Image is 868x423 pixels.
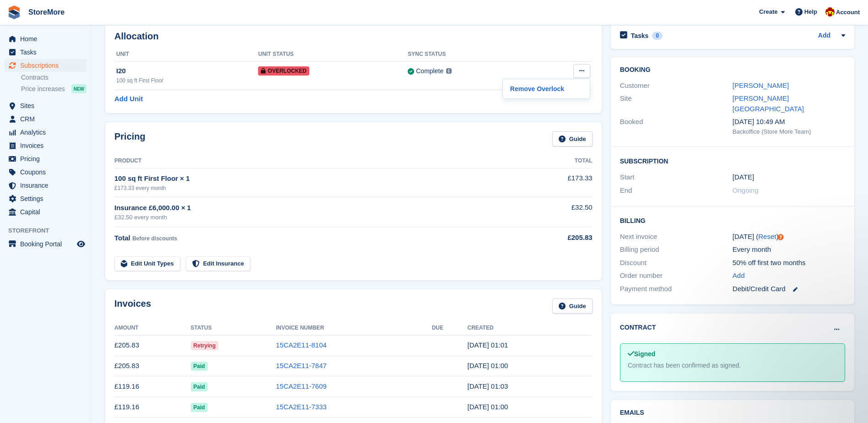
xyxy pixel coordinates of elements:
[628,361,837,370] div: Contract has been confirmed as signed.
[518,233,592,243] div: £205.83
[114,397,191,418] td: £119.16
[467,321,592,336] th: Created
[75,239,86,249] a: Preview store
[467,362,508,369] time: 2025-08-25 00:00:34 UTC
[620,81,733,91] div: Customer
[116,66,258,76] div: I20
[21,73,86,82] a: Contracts
[5,46,86,59] a: menu
[114,47,258,62] th: Unit
[114,31,593,42] h2: Allocation
[191,321,276,336] th: Status
[758,233,776,240] a: Reset
[276,403,327,411] a: 15CA2E11-7333
[21,84,86,94] a: Price increases NEW
[518,197,592,227] td: £32.50
[620,284,733,294] div: Payment method
[620,117,733,136] div: Booked
[5,152,86,165] a: menu
[7,5,21,19] img: stora-icon-8386f47178a22dfd0bd8f6a31ec36ba5ce8667c1dd55bd0f319d3a0aa187defe.svg
[507,83,586,95] a: Remove Overlock
[518,168,592,197] td: £173.33
[20,206,75,218] span: Capital
[620,271,733,281] div: Order number
[825,7,835,16] img: Store More Team
[620,323,656,332] h2: Contract
[818,31,830,41] a: Add
[552,131,593,146] a: Guide
[620,66,845,74] h2: Booking
[71,84,86,93] div: NEW
[5,179,86,192] a: menu
[733,244,845,255] div: Every month
[20,152,75,165] span: Pricing
[191,382,208,391] span: Paid
[733,127,845,136] div: Backoffice (Store More Team)
[20,166,75,179] span: Coupons
[733,81,789,89] a: [PERSON_NAME]
[8,226,91,235] span: Storefront
[620,172,733,183] div: Start
[5,59,86,72] a: menu
[276,362,327,369] a: 15CA2E11-7847
[21,85,65,93] span: Price increases
[733,284,845,294] div: Debit/Credit Card
[114,335,191,356] td: £205.83
[836,8,860,17] span: Account
[759,7,777,16] span: Create
[258,66,309,76] span: Overlocked
[652,32,663,40] div: 0
[20,33,75,45] span: Home
[628,349,837,359] div: Signed
[620,244,733,255] div: Billing period
[20,126,75,139] span: Analytics
[467,341,508,349] time: 2025-09-25 00:01:12 UTC
[733,117,845,127] div: [DATE] 10:49 AM
[276,382,327,390] a: 15CA2E11-7609
[518,154,592,168] th: Total
[114,298,151,314] h2: Invoices
[20,238,75,250] span: Booking Portal
[20,46,75,59] span: Tasks
[114,376,191,397] td: £119.16
[620,409,845,417] h2: Emails
[276,321,432,336] th: Invoice Number
[114,356,191,376] td: £205.83
[258,47,408,62] th: Unit Status
[116,76,258,85] div: 100 sq ft First Floor
[467,382,508,390] time: 2025-07-25 00:03:42 UTC
[20,139,75,152] span: Invoices
[114,131,146,146] h2: Pricing
[25,5,68,20] a: StoreMore
[114,234,130,242] span: Total
[114,174,518,184] div: 100 sq ft First Floor × 1
[620,93,733,114] div: Site
[733,271,745,281] a: Add
[20,192,75,205] span: Settings
[114,203,518,213] div: Insurance £6,000.00 × 1
[620,156,845,165] h2: Subscription
[114,213,518,222] div: £32.50 every month
[186,256,251,271] a: Edit Insurance
[620,258,733,268] div: Discount
[5,99,86,112] a: menu
[733,94,804,113] a: [PERSON_NAME][GEOGRAPHIC_DATA]
[733,172,754,183] time: 2025-06-25 00:00:00 UTC
[114,321,191,336] th: Amount
[776,233,785,241] div: Tooltip anchor
[114,256,180,271] a: Edit Unit Types
[631,32,649,40] h2: Tasks
[552,298,593,314] a: Guide
[191,341,219,350] span: Retrying
[620,185,733,196] div: End
[733,258,845,268] div: 50% off first two months
[191,362,208,371] span: Paid
[114,154,518,168] th: Product
[20,59,75,72] span: Subscriptions
[114,94,143,104] a: Add Unit
[5,206,86,218] a: menu
[733,186,759,194] span: Ongoing
[5,33,86,45] a: menu
[20,113,75,125] span: CRM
